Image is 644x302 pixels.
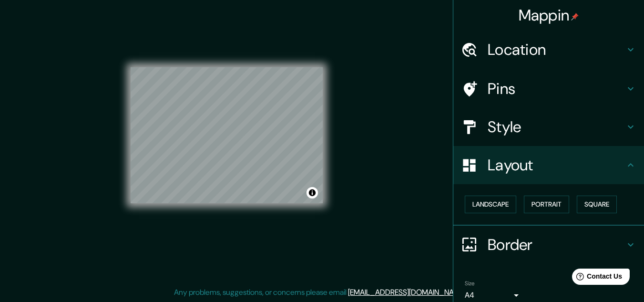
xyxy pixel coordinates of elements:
[453,31,644,69] div: Location
[131,67,323,203] canvas: Map
[488,79,625,98] h4: Pins
[519,6,579,25] h4: Mappin
[453,226,644,264] div: Border
[577,196,617,213] button: Square
[488,117,625,136] h4: Style
[453,70,644,108] div: Pins
[348,287,466,297] a: [EMAIL_ADDRESS][DOMAIN_NAME]
[307,187,318,198] button: Toggle attribution
[488,235,625,254] h4: Border
[524,196,569,213] button: Portrait
[453,146,644,184] div: Layout
[488,40,625,59] h4: Location
[571,13,579,21] img: pin-icon.png
[559,265,634,292] iframe: Help widget launcher
[465,196,516,213] button: Landscape
[465,279,475,287] label: Size
[488,156,625,175] h4: Layout
[453,108,644,146] div: Style
[174,287,467,298] p: Any problems, suggestions, or concerns please email .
